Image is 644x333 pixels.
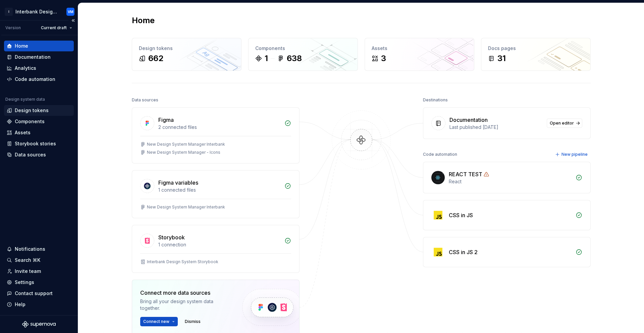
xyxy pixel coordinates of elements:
[148,53,163,64] div: 662
[248,38,358,71] a: Components1638
[449,248,478,256] div: CSS in JS 2
[550,121,574,126] span: Open editor
[561,152,588,157] span: New pipeline
[5,8,13,16] div: I
[158,187,280,193] div: 1 connected files
[147,204,225,210] div: New Design System Manager Interbank
[15,279,34,286] div: Settings
[287,53,302,64] div: 638
[182,317,204,326] button: Dismiss
[4,255,74,266] button: Search ⌘K
[140,289,231,297] div: Connect more data sources
[4,41,74,51] a: Home
[4,74,74,85] a: Code automation
[15,268,41,275] div: Invite team
[15,290,53,297] div: Contact support
[158,241,280,248] div: 1 connection
[15,8,58,15] div: Interbank Design System
[15,54,51,60] div: Documentation
[185,319,201,324] span: Dismiss
[158,233,185,241] div: Storybook
[15,65,36,72] div: Analytics
[15,129,31,136] div: Assets
[4,63,74,74] a: Analytics
[15,107,49,114] div: Design tokens
[140,298,231,312] div: Bring all your design system data together.
[4,288,74,299] button: Contact support
[449,124,543,131] div: Last published [DATE]
[140,317,178,326] button: Connect new
[4,149,74,160] a: Data sources
[4,105,74,116] a: Design tokens
[423,95,448,105] div: Destinations
[158,179,198,187] div: Figma variables
[449,170,482,178] div: REACT TEST
[449,211,473,219] div: CSS in JS
[372,45,467,52] div: Assets
[41,25,67,31] span: Current draft
[132,38,241,71] a: Design tokens662
[147,142,225,147] div: New Design System Manager Interbank
[4,299,74,310] button: Help
[4,52,74,62] a: Documentation
[449,116,488,124] div: Documentation
[22,321,56,328] svg: Supernova Logo
[15,76,55,83] div: Code automation
[4,244,74,254] button: Notifications
[4,116,74,127] a: Components
[132,95,158,105] div: Data sources
[68,9,73,14] div: VM
[132,107,300,163] a: Figma2 connected filesNew Design System Manager InterbankNew Design System Manager - Icons
[15,140,56,147] div: Storybook stories
[1,4,76,19] button: IInterbank Design SystemVM
[5,25,21,31] div: Version
[255,45,351,52] div: Components
[5,97,45,102] div: Design system data
[4,127,74,138] a: Assets
[15,118,45,125] div: Components
[449,178,572,185] div: React
[553,150,591,159] button: New pipeline
[4,266,74,277] a: Invite team
[381,53,386,64] div: 3
[265,53,268,64] div: 1
[15,151,46,158] div: Data sources
[15,43,28,49] div: Home
[365,38,474,71] a: Assets3
[143,319,169,324] span: Connect new
[481,38,591,71] a: Docs pages31
[15,301,25,308] div: Help
[158,116,174,124] div: Figma
[147,259,218,265] div: Interbank Design System Storybook
[147,150,220,155] div: New Design System Manager - Icons
[423,150,457,159] div: Code automation
[15,246,45,252] div: Notifications
[4,138,74,149] a: Storybook stories
[15,257,40,264] div: Search ⌘K
[132,15,155,26] h2: Home
[4,277,74,288] a: Settings
[158,124,280,131] div: 2 connected files
[139,45,234,52] div: Design tokens
[132,225,300,273] a: Storybook1 connectionInterbank Design System Storybook
[547,118,582,128] a: Open editor
[488,45,584,52] div: Docs pages
[68,16,78,25] button: Collapse sidebar
[497,53,506,64] div: 31
[132,170,300,218] a: Figma variables1 connected filesNew Design System Manager Interbank
[38,23,75,33] button: Current draft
